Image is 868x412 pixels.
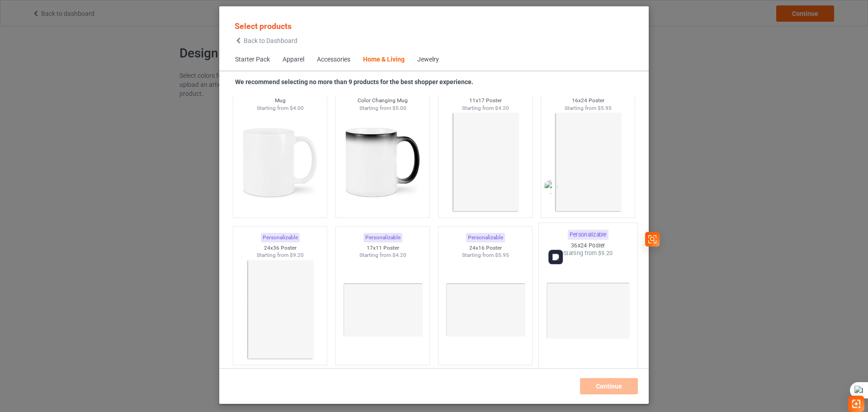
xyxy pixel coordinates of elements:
div: Starting from [439,251,533,259]
div: 17x11 Poster [336,244,430,252]
img: upload-icon.svg [544,180,557,194]
div: Starting from [233,251,327,259]
img: regular.jpg [445,259,526,360]
span: $9.20 [290,252,304,258]
span: $5.95 [598,105,612,111]
div: Starting from [439,104,533,112]
div: 24x36 Poster [233,244,327,252]
div: Home & Living [363,55,405,64]
span: $4.00 [290,105,304,111]
img: regular.jpg [240,259,321,360]
img: regular.jpg [342,112,423,213]
div: 24x16 Poster [439,244,533,252]
img: regular.jpg [445,112,526,213]
div: Personalizable [567,230,608,240]
div: Color Changing Mug [336,97,430,104]
img: regular.jpg [342,259,423,360]
div: 16x24 Poster [541,97,635,104]
span: Starter Pack [229,49,276,71]
img: regular.jpg [547,112,628,213]
div: Personalizable [261,233,300,242]
span: $5.00 [392,105,406,111]
div: Starting from [233,104,327,112]
div: 11x17 Poster [439,97,533,104]
div: Accessories [317,55,350,64]
img: regular.jpg [240,112,321,213]
div: Alibaba Image Search [544,180,557,194]
div: Personalizable [466,233,505,242]
span: $5.95 [495,252,509,258]
span: $4.20 [495,105,509,111]
span: $4.20 [392,252,406,258]
span: Back to Dashboard [244,37,297,44]
div: Apparel [283,55,304,64]
span: $9.20 [598,250,613,256]
div: Starting from [336,104,430,112]
strong: We recommend selecting no more than 9 products for the best shopper experience. [235,78,473,85]
img: regular.jpg [545,257,630,364]
div: Jewelry [417,55,439,64]
span: Select products [235,21,292,31]
div: 36x24 Poster [539,242,637,249]
div: Personalizable [363,233,402,242]
div: Starting from [541,104,635,112]
div: Starting from [539,249,637,257]
div: Mug [233,97,327,104]
div: Starting from [336,251,430,259]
